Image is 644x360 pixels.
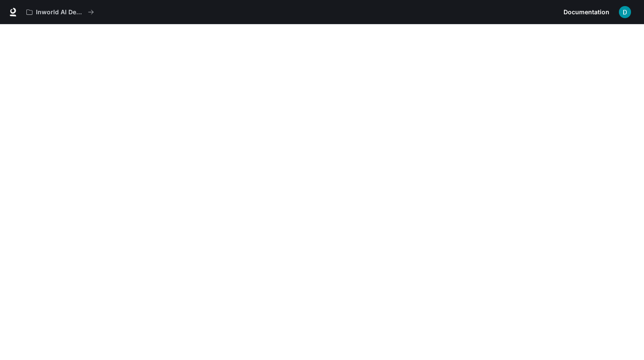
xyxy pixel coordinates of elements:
button: User avatar [616,3,634,21]
p: Inworld AI Demos [36,9,84,16]
img: User avatar [619,6,631,18]
span: Documentation [563,7,609,18]
a: Documentation [560,3,613,21]
button: All workspaces [23,3,98,21]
